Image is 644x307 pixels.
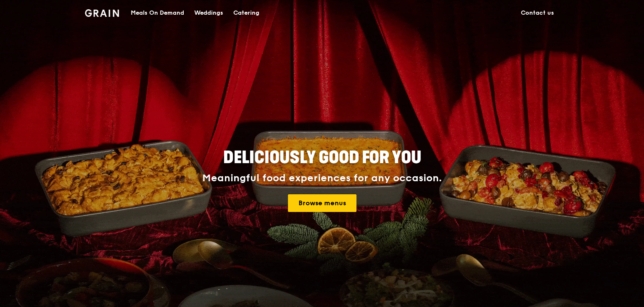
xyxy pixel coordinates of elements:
a: Contact us [516,0,559,26]
img: Grain [85,9,119,17]
div: Meals On Demand [131,0,184,26]
span: Deliciously good for you [223,148,421,168]
div: Meaningful food experiences for any occasion. [171,172,473,184]
a: Browse menus [288,194,356,212]
div: Catering [233,0,259,26]
div: Weddings [194,0,223,26]
a: Catering [228,0,264,26]
a: Weddings [189,0,228,26]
